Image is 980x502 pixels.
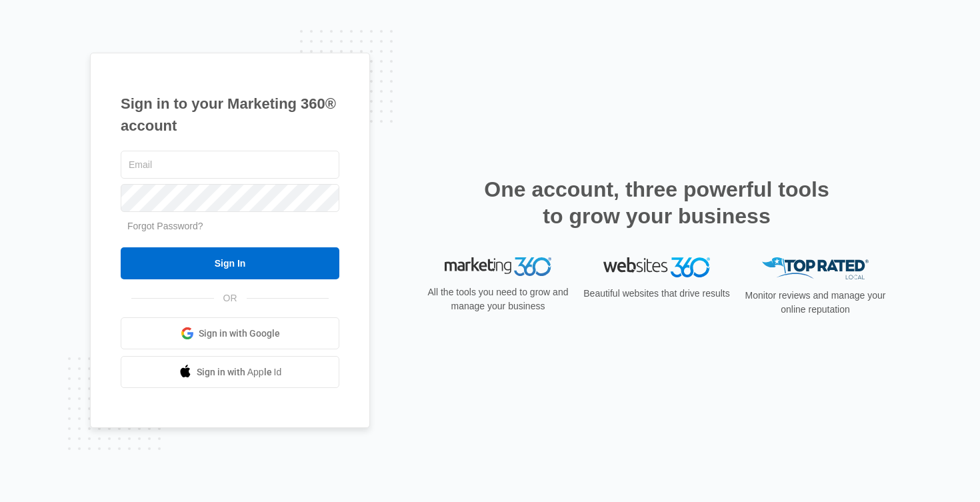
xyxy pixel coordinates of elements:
[762,257,869,279] img: Top Rated Local
[741,289,890,317] p: Monitor reviews and manage your online reputation
[121,93,339,137] h1: Sign in to your Marketing 360® account
[121,317,339,349] a: Sign in with Google
[121,151,339,179] input: Email
[197,365,282,379] span: Sign in with Apple Id
[199,327,280,341] span: Sign in with Google
[127,221,203,231] a: Forgot Password?
[423,285,573,313] p: All the tools you need to grow and manage your business
[121,356,339,388] a: Sign in with Apple Id
[214,291,247,305] span: OR
[445,257,551,276] img: Marketing 360
[480,176,833,229] h2: One account, three powerful tools to grow your business
[603,257,710,277] img: Websites 360
[121,247,339,279] input: Sign In
[582,287,731,301] p: Beautiful websites that drive results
